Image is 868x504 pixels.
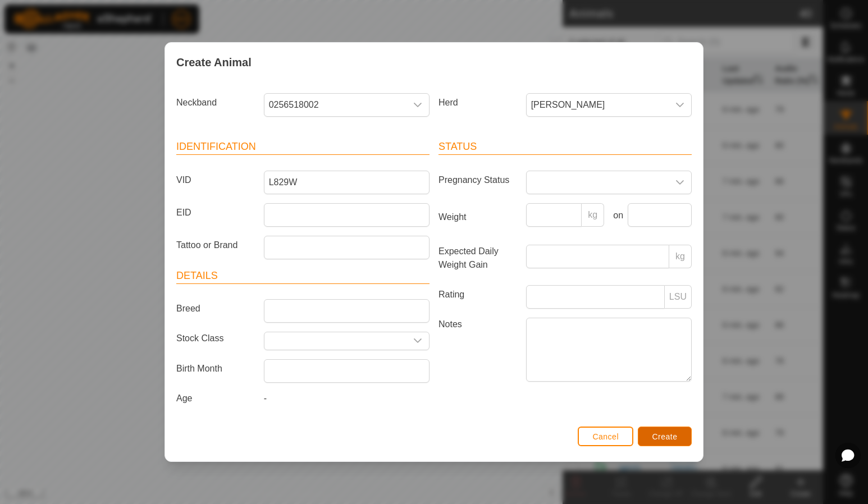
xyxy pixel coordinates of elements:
[527,94,669,116] span: Bertlshofer
[434,285,522,304] label: Rating
[665,285,692,309] p-inputgroup-addon: LSU
[172,203,259,222] label: EID
[438,139,692,155] header: Status
[609,209,623,222] label: on
[406,332,429,350] div: dropdown trigger
[592,432,619,441] span: Cancel
[264,94,406,116] span: 0256518002
[172,332,259,346] label: Stock Class
[434,203,522,231] label: Weight
[172,236,259,255] label: Tattoo or Brand
[434,245,522,272] label: Expected Daily Weight Gain
[172,299,259,318] label: Breed
[669,245,692,268] p-inputgroup-addon: kg
[406,94,429,116] div: dropdown trigger
[176,139,430,155] header: Identification
[669,94,691,116] div: dropdown trigger
[582,203,604,227] p-inputgroup-addon: kg
[578,427,633,446] button: Cancel
[434,171,522,190] label: Pregnancy Status
[172,392,259,405] label: Age
[172,93,259,112] label: Neckband
[264,393,267,403] span: -
[652,432,678,441] span: Create
[434,318,522,381] label: Notes
[669,171,691,194] div: dropdown trigger
[176,54,252,71] span: Create Animal
[172,171,259,190] label: VID
[638,427,692,446] button: Create
[172,359,259,378] label: Birth Month
[434,93,522,112] label: Herd
[176,268,430,284] header: Details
